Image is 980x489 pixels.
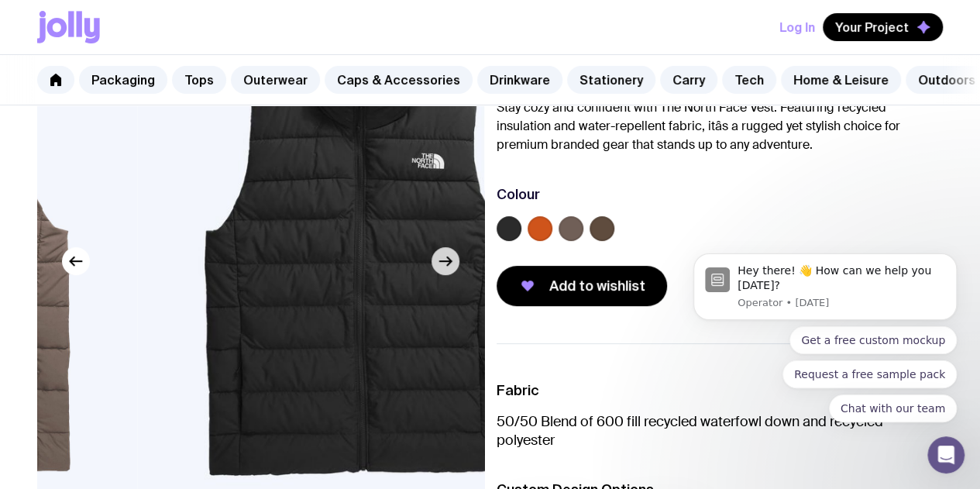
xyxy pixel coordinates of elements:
[567,66,655,94] a: Stationery
[79,66,167,94] a: Packaging
[660,66,717,94] a: Carry
[325,66,473,94] a: Caps & Accessories
[497,98,944,154] p: Stay cozy and confident with The North Face Vest. Featuring recycled insulation and water-repelle...
[779,13,815,41] button: Log In
[835,19,909,35] span: Your Project
[722,66,776,94] a: Tech
[497,381,944,400] h3: Fabric
[172,66,226,94] a: Tops
[823,13,943,41] button: Your Project
[497,185,540,204] h3: Colour
[497,266,667,306] button: Add to wishlist
[549,277,645,295] span: Add to wishlist
[231,66,320,94] a: Outerwear
[781,66,901,94] a: Home & Leisure
[927,436,965,474] iframe: Intercom live chat
[477,66,562,94] a: Drinkware
[497,412,944,449] p: 50/50 Blend of 600 fill recycled waterfowl down and recycled polyester
[670,153,980,447] iframe: Intercom notifications message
